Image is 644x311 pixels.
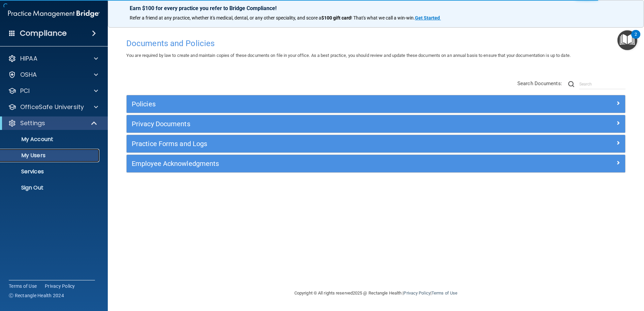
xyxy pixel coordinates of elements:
p: Earn $100 for every practice you refer to Bridge Compliance! [130,5,622,11]
img: PMB logo [8,7,100,21]
a: Privacy Policy [404,290,430,296]
a: Terms of Use [431,290,457,296]
p: Sign Out [4,184,96,191]
a: Practice Forms and Logs [132,138,620,149]
p: Settings [20,119,45,127]
p: My Users [4,152,96,159]
a: Employee Acknowledgments [132,158,620,169]
h5: Practice Forms and Logs [132,140,495,147]
p: OfficeSafe University [20,103,84,111]
a: HIPAA [8,55,98,63]
h4: Compliance [20,29,67,38]
h5: Privacy Documents [132,120,495,128]
strong: $100 gift card [321,15,351,21]
a: Terms of Use [9,283,37,289]
a: Settings [8,119,98,127]
strong: Get Started [415,15,440,21]
a: Privacy Documents [132,118,620,129]
input: Search [579,79,625,89]
p: OSHA [20,71,37,79]
p: Services [4,168,96,175]
div: Copyright © All rights reserved 2025 @ Rectangle Health | | [253,282,499,304]
a: OfficeSafe University [8,103,98,111]
span: Ⓒ Rectangle Health 2024 [9,292,64,299]
h5: Employee Acknowledgments [132,160,495,167]
p: PCI [20,87,30,95]
span: Refer a friend at any practice, whether it's medical, dental, or any other speciality, and score a [130,15,321,21]
h4: Documents and Policies [126,39,625,48]
span: You are required by law to create and maintain copies of these documents on file in your office. ... [126,53,571,58]
p: My Account [4,136,96,143]
a: PCI [8,87,98,95]
a: Privacy Policy [45,283,75,289]
h5: Policies [132,100,495,108]
p: HIPAA [20,55,37,63]
a: Policies [132,99,620,109]
div: 2 [635,34,637,43]
span: ! That's what we call a win-win. [351,15,415,21]
a: Get Started [415,15,441,21]
button: Open Resource Center, 2 new notifications [617,30,637,50]
span: Search Documents: [517,80,562,87]
img: ic-search.3b580494.png [568,81,574,87]
a: OSHA [8,71,98,79]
